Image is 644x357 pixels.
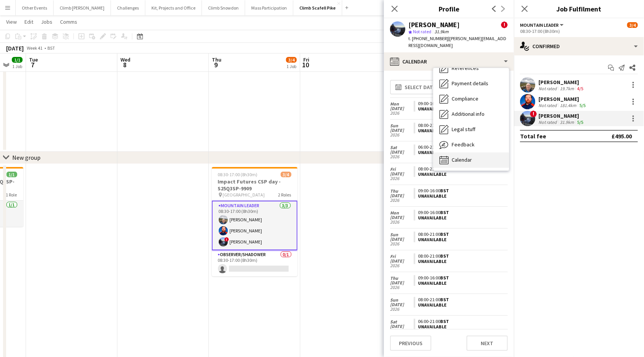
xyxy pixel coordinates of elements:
[452,126,475,133] span: Legal stuff
[514,4,644,14] h3: Job Fulfilment
[390,211,414,215] span: Mon
[390,298,414,302] span: Sun
[520,22,559,28] span: Mountain Leader
[433,61,509,76] div: References
[390,193,414,198] span: [DATE]
[414,123,508,133] app-crew-unavailable-period: 08:00-21:00
[293,0,342,15] button: Climb Scafell Pike
[390,167,414,172] span: Fri
[57,17,80,27] a: Comms
[538,119,558,125] div: Not rated
[54,0,111,15] button: Climb [PERSON_NAME]
[390,259,414,263] span: [DATE]
[12,63,22,69] div: 1 Job
[218,172,258,177] span: 08:30-17:00 (8h30m)
[414,188,508,199] app-crew-unavailable-period: 09:00-16:00
[538,96,587,102] div: [PERSON_NAME]
[414,166,508,177] app-crew-unavailable-period: 08:00-21:00
[418,215,505,221] div: Unavailable
[433,76,509,91] div: Payment details
[418,281,505,286] div: Unavailable
[441,297,449,302] span: BST
[452,141,475,148] span: Feedback
[119,60,130,69] span: 8
[390,172,414,176] span: [DATE]
[452,156,472,163] span: Calendar
[24,18,33,25] span: Edit
[414,232,508,242] app-crew-unavailable-period: 08:00-21:00
[390,133,414,137] span: 2026
[38,17,55,27] a: Jobs
[60,18,77,25] span: Comms
[390,198,414,203] span: 2026
[433,122,509,137] div: Legal stuff
[28,60,38,69] span: 7
[390,263,414,268] span: 2026
[538,102,558,108] div: Not rated
[390,242,414,246] span: 2026
[281,172,291,177] span: 3/4
[408,36,506,48] span: | [PERSON_NAME][EMAIL_ADDRESS][DOMAIN_NAME]
[418,259,505,264] div: Unavailable
[390,254,414,259] span: Fri
[245,0,293,15] button: Mass Participation
[390,123,414,128] span: Sun
[390,111,414,115] span: 2026
[408,21,460,28] div: [PERSON_NAME]
[390,329,414,333] span: 2026
[25,45,44,51] span: Week 41
[418,150,505,155] div: Unavailable
[390,307,414,312] span: 2026
[278,192,291,198] span: 2 Roles
[390,154,414,159] span: 2026
[390,128,414,133] span: [DATE]
[452,65,479,71] span: References
[212,167,298,276] div: 08:30-17:00 (8h30m)3/4Impact Futures CSP day - S25Q3SP-9909 [GEOGRAPHIC_DATA]2 RolesMountain Lead...
[414,144,508,155] app-crew-unavailable-period: 06:00-21:00
[120,56,130,63] span: Wed
[212,250,298,276] app-card-role: Observer/Shadower0/108:30-17:00 (8h30m)
[390,285,414,290] span: 2026
[6,18,17,25] span: View
[212,201,298,250] app-card-role: Mountain Leader3/308:30-17:00 (8h30m)[PERSON_NAME][PERSON_NAME]![PERSON_NAME]
[408,36,448,41] span: t. [PHONE_NUMBER]
[579,102,585,108] app-skills-label: 5/5
[145,0,202,15] button: Kit, Projects and Office
[224,237,229,242] span: !
[390,102,414,106] span: Mon
[611,132,632,140] div: £495.00
[390,106,414,111] span: [DATE]
[577,86,583,91] app-skills-label: 4/5
[303,56,309,63] span: Fri
[441,209,449,215] span: BST
[390,232,414,237] span: Sun
[21,17,36,27] a: Edit
[414,210,508,221] app-crew-unavailable-period: 09:00-16:00
[384,4,514,14] h3: Profile
[558,119,576,125] div: 31.9km
[501,21,508,28] span: !
[6,192,17,198] span: 1 Role
[538,112,585,119] div: [PERSON_NAME]
[452,110,485,117] span: Additional info
[111,0,145,15] button: Challenges
[433,137,509,153] div: Feedback
[390,150,414,154] span: [DATE]
[520,28,638,34] div: 08:30-17:00 (8h30m)
[577,119,583,125] app-skills-label: 5/5
[286,57,297,63] span: 3/4
[302,60,309,69] span: 10
[452,95,478,102] span: Compliance
[390,281,414,285] span: [DATE]
[414,275,508,286] app-crew-unavailable-period: 09:00-16:00
[520,22,565,28] button: Mountain Leader
[390,324,414,329] span: [DATE]
[441,275,449,281] span: BST
[390,320,414,324] span: Sat
[390,189,414,193] span: Thu
[390,80,441,94] button: Select date
[418,193,505,199] div: Unavailable
[390,176,414,181] span: 2026
[530,110,537,117] span: !
[223,192,265,198] span: [GEOGRAPHIC_DATA]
